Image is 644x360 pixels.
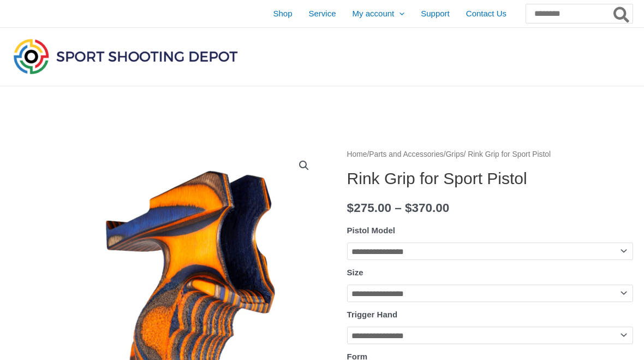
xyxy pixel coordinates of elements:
a: Parts and Accessories [369,150,444,158]
label: Trigger Hand [347,310,398,319]
img: Sport Shooting Depot [11,36,240,76]
h1: Rink Grip for Sport Pistol [347,169,633,188]
nav: Breadcrumb [347,147,633,162]
button: Search [611,4,633,23]
a: Grips [446,150,464,158]
span: – [395,201,402,215]
span: $ [405,201,412,215]
label: Size [347,268,363,277]
bdi: 275.00 [347,201,391,215]
label: Pistol Model [347,226,395,235]
a: View full-screen image gallery [294,156,314,175]
a: Home [347,150,367,158]
bdi: 370.00 [405,201,449,215]
span: $ [347,201,354,215]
